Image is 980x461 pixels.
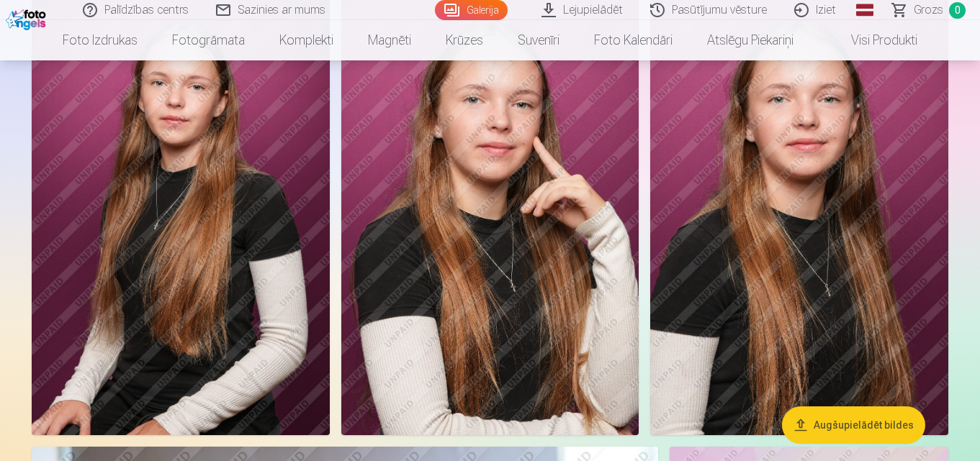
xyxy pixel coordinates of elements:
a: Magnēti [351,20,428,60]
a: Foto izdrukas [45,20,155,60]
a: Foto kalendāri [577,20,690,60]
img: /fa1 [6,6,50,30]
a: Komplekti [262,20,351,60]
a: Atslēgu piekariņi [690,20,811,60]
a: Visi produkti [811,20,935,60]
a: Suvenīri [500,20,577,60]
a: Fotogrāmata [155,20,262,60]
span: 0 [949,2,966,19]
a: Krūzes [428,20,500,60]
button: Augšupielādēt bildes [782,406,925,444]
span: Grozs [914,1,943,19]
